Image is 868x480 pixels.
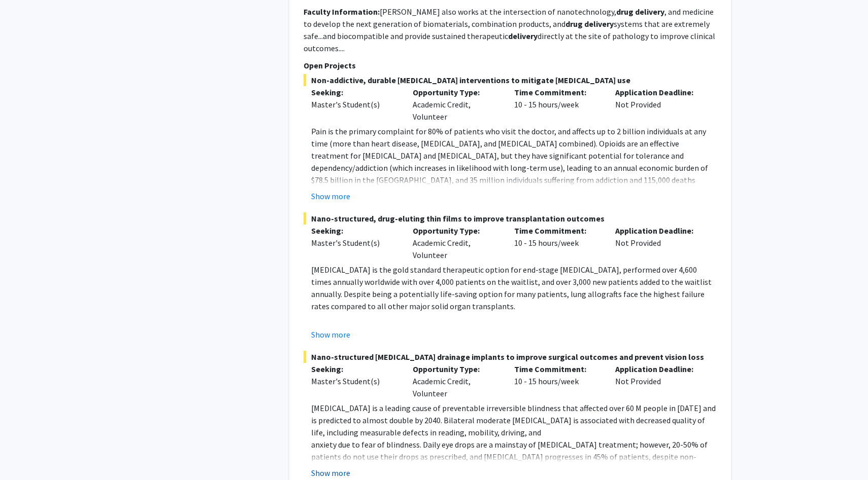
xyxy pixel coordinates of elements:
div: Master's Student(s) [311,237,397,249]
p: [MEDICAL_DATA] is a leading cause of preventable irreversible blindness that affected over 60 M p... [311,402,717,438]
p: Opportunity Type: [413,225,499,237]
p: Seeking: [311,225,397,237]
b: delivery [508,31,538,41]
div: 10 - 15 hours/week [507,225,608,261]
b: delivery [635,7,664,17]
button: Show more [311,190,350,202]
span: Non-addictive, durable [MEDICAL_DATA] interventions to mitigate [MEDICAL_DATA] use [304,74,717,86]
span: Nano-structured, drug-eluting thin films to improve transplantation outcomes [304,212,717,225]
div: Not Provided [608,86,709,123]
b: delivery [584,19,614,29]
b: drug [616,7,633,17]
fg-read-more: [PERSON_NAME] also works at the intersection of nanotechnology, , and medicine to develop the nex... [304,7,715,53]
div: Master's Student(s) [311,375,397,387]
p: Open Projects [304,59,717,71]
p: Seeking: [311,86,397,98]
b: drug [565,19,583,29]
p: Time Commitment: [514,363,600,375]
div: 10 - 15 hours/week [507,86,608,123]
p: Time Commitment: [514,86,600,98]
p: Time Commitment: [514,225,600,237]
button: Show more [311,467,350,479]
p: Opportunity Type: [413,363,499,375]
p: Application Deadline: [615,225,702,237]
p: Pain is the primary complaint for 80% of patients who visit the doctor, and affects up to 2 billi... [311,125,717,210]
button: Show more [311,328,350,341]
p: Application Deadline: [615,363,702,375]
div: 10 - 15 hours/week [507,363,608,399]
p: [MEDICAL_DATA] is the gold standard therapeutic option for end-stage [MEDICAL_DATA], performed ov... [311,264,717,312]
div: Not Provided [608,363,709,399]
div: Master's Student(s) [311,98,397,110]
p: Application Deadline: [615,86,702,98]
span: Nano-structured [MEDICAL_DATA] drainage implants to improve surgical outcomes and prevent vision ... [304,351,717,363]
p: Seeking: [311,363,397,375]
div: Not Provided [608,225,709,261]
div: Academic Credit, Volunteer [405,86,507,123]
b: Faculty Information: [304,7,380,17]
div: Academic Credit, Volunteer [405,363,507,399]
p: Opportunity Type: [413,86,499,98]
div: Academic Credit, Volunteer [405,225,507,261]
